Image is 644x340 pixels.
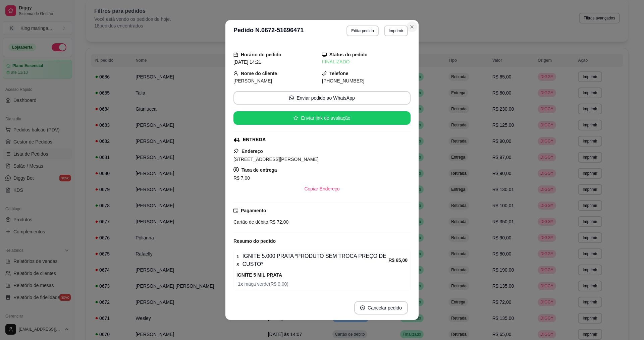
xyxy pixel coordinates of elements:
[241,52,281,57] strong: Horário do pedido
[360,305,365,310] span: close-circle
[233,148,239,154] span: pushpin
[233,71,238,76] span: user
[329,71,348,76] strong: Telefone
[241,149,263,154] strong: Endereço
[384,25,408,36] button: Imprimir
[289,96,294,100] span: whats-app
[388,258,408,263] strong: R$ 65,00
[322,71,327,76] span: phone
[236,252,388,268] div: IGNITE 5.000 PRATA *PRODUTO SEM TROCA PREÇO DE CUSTO*
[236,272,282,278] strong: IGNITE 5 MIL PRATA
[322,52,327,57] span: desktop
[238,280,408,288] span: maça verde ( R$ 0,00 )
[233,52,238,57] span: calendar
[233,25,304,36] h3: Pedido N. 0672-51696471
[241,208,266,213] strong: Pagamento
[233,167,239,172] span: dollar
[407,21,417,32] button: Close
[233,208,238,213] span: credit-card
[238,281,244,287] strong: 1 x
[236,254,239,267] strong: 1 x
[243,136,266,143] div: ENTREGA
[233,91,411,105] button: whats-appEnviar pedido ao WhatsApp
[233,111,411,125] button: starEnviar link de avaliação
[233,238,276,244] strong: Resumo do pedido
[354,301,408,315] button: close-circleCancelar pedido
[241,71,277,76] strong: Nome do cliente
[346,25,378,36] button: Editarpedido
[268,219,289,225] span: R$ 72,00
[233,219,268,225] span: Cartão de débito
[233,175,250,181] span: R$ 7,00
[293,116,298,120] span: star
[241,167,277,173] strong: Taxa de entrega
[322,58,411,65] div: FINALIZADO
[233,78,272,83] span: [PERSON_NAME]
[233,157,319,162] span: [STREET_ADDRESS][PERSON_NAME]
[233,59,261,65] span: [DATE] 14:21
[322,78,364,83] span: [PHONE_NUMBER]
[299,182,345,195] button: Copiar Endereço
[329,52,368,57] strong: Status do pedido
